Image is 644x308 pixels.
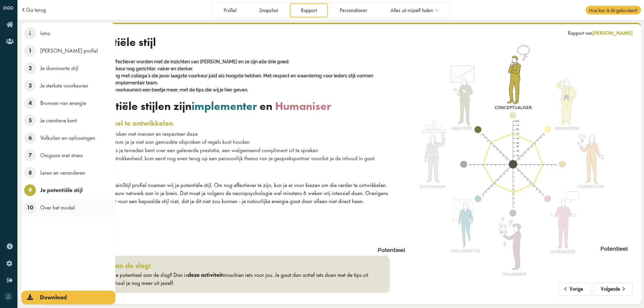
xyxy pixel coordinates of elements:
span: implementer [192,99,257,113]
span: Bronnen van energie [40,99,86,107]
span: Omgaan met stress [40,151,83,159]
li: Zoek de samenwerking met collega's die jouw laagste voorkeur juist als hoogste hebben. Met respec... [69,72,384,86]
span: [PERSON_NAME] [592,30,633,37]
span: 2 [24,62,36,74]
span: 4 [24,97,36,109]
span: 8 [24,167,36,179]
span: en [260,99,272,113]
a: Ga terug [26,7,46,13]
span: Leren en veranderen [40,169,85,176]
span: Download [40,294,67,301]
span: 7 [24,149,36,161]
button: Vorige [558,283,591,296]
h3: Direct aan de slag! [90,261,373,270]
div: Potentieel [374,246,409,254]
span: Je creatieve kant [40,117,77,124]
div: Je kunt op 3 manieren effectiever worden met de inzichten van [PERSON_NAME] en ze zijn alle drie ... [56,58,390,94]
span: [PERSON_NAME] afspraken met mensen en respecteer deze [62,130,198,137]
span: i [24,27,36,39]
span: 9 [24,184,36,196]
span: [PERSON_NAME] profiel [40,47,98,54]
span: 1 [24,45,36,57]
span: 6 [24,132,36,144]
div: Je laagste voorkeur in je BreinStijl profiel noemen wij je potentiële stijl. Om nog effectiever t... [56,181,390,205]
span: 10 [24,202,36,213]
h3: Tips om je potentieel te ontwikkelen [56,119,390,128]
span: 3 [24,80,36,91]
button: Volgende [593,283,633,296]
span: Intro [40,29,50,37]
span: humaniser [275,99,331,113]
div: Potentieel [596,245,632,253]
span: Hoe kan ik dit gebruiken? [586,6,641,14]
h2: Jouw potentiële stijlen zijn [56,100,390,113]
a: Snapshot [249,3,289,17]
a: Personaliseer [329,3,378,17]
a: Profiel [213,3,247,17]
span: Je potentiële stijl [40,186,83,194]
a: Rapport [290,3,328,17]
span: Over het model [40,204,75,211]
li: Ontwikkel je laagste voorkeur(en) een beetje meer, met de tips die wij je hier geven. [69,86,384,94]
span: 5 [24,115,36,126]
a: deze activiteit [187,271,223,279]
span: Alles uit mijzelf halen [390,8,433,13]
h3: Je potentiële stijl [56,170,390,179]
span: Leg uit wanneer en waarom je je niet aan gemaakte afspraken of regels kunt houden [62,138,250,145]
img: conceptualiser [412,44,614,285]
a: Download [21,291,115,304]
div: Rapport van [568,30,633,37]
span: Verdiep relaties door, als je tevreden bent over een geleverde prestatie, een welgemeend complime... [62,146,318,154]
li: Benut je hoogste voorkeur nog gerichter, vaker en sterker. [69,65,384,72]
a: Alles uit mijzelf halen [379,3,449,17]
span: Je sterkste voorkeuren [40,82,88,89]
span: Je dominante stijl [40,64,78,72]
div: Wil jij met je potentieel aan de slag? Dan is misschien iets voor jou. Je gaat dan actief iets do... [90,271,373,287]
span: [PERSON_NAME] je betrokkenheid: kom eerst nog even terug op een persoonlijk thema van je gespreks... [62,155,375,162]
span: Valkuilen en oplossingen [40,134,95,141]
